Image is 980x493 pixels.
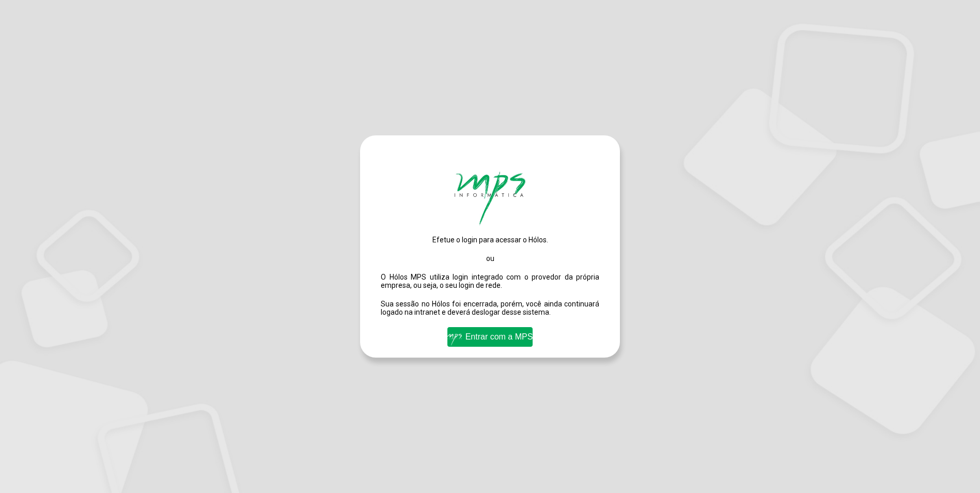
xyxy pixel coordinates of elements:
[447,327,533,347] button: Entrar com a MPS
[432,236,548,244] span: Efetue o login para acessar o Hólos.
[381,300,599,316] span: Sua sessão no Hólos foi encerrada, porém, você ainda continuará logado na intranet e deverá deslo...
[486,254,494,263] span: ou
[455,172,525,225] img: Hólos Mps Digital
[381,273,599,289] span: O Hólos MPS utiliza login integrado com o provedor da própria empresa, ou seja, o seu login de rede.
[465,332,533,341] span: Entrar com a MPS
